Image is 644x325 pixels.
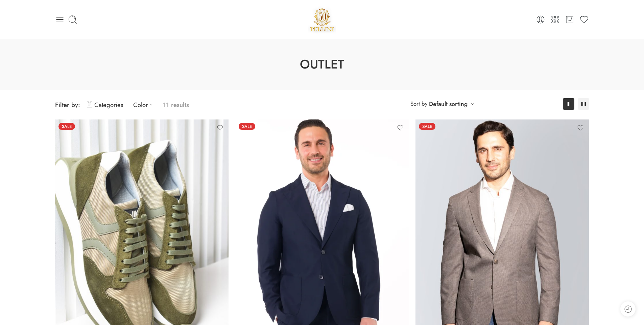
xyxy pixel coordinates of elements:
[133,97,156,113] a: Color
[536,15,545,24] a: Login / Register
[308,5,337,34] a: Pellini -
[579,15,589,24] a: Wishlist
[58,123,75,130] span: Sale
[308,5,337,34] img: Pellini
[163,97,189,113] p: 11 results
[55,100,80,109] span: Filter by:
[419,123,435,130] span: Sale
[17,56,627,73] h1: Outlet
[87,97,123,113] a: Categories
[410,98,427,109] span: Sort by
[565,15,574,24] a: Cart
[239,123,255,130] span: Sale
[429,99,468,109] a: Default sorting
